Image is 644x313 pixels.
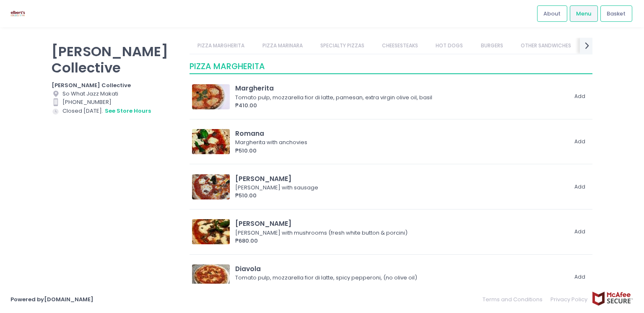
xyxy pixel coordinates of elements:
div: [PERSON_NAME] with mushrooms (fresh white button & porcini) [235,229,564,237]
img: Margherita ai Funghi [192,219,230,244]
div: [PERSON_NAME] [235,174,567,184]
img: Margherita [192,84,230,109]
b: [PERSON_NAME] Collective [52,81,131,89]
button: Add [570,135,590,149]
a: HOT DOGS [428,38,471,54]
div: [PERSON_NAME] with sausage [235,184,564,192]
div: ₱630.00 [235,282,567,290]
a: PIZZA MARINARA [254,38,311,54]
a: Powered by[DOMAIN_NAME] [10,295,93,303]
a: PIZZA MARGHERITA [190,38,253,54]
span: PIZZA MARGHERITA [190,61,265,72]
a: BURGERS [473,38,511,54]
a: Menu [570,5,598,21]
button: see store hours [104,106,151,116]
img: Romana [192,129,230,154]
a: OTHER SANDWICHES [512,38,579,54]
a: Privacy Policy [547,291,592,308]
div: [PERSON_NAME] [235,219,567,228]
button: Add [570,180,590,194]
div: Romana [235,129,567,138]
div: ₱510.00 [235,147,567,155]
img: logo [10,6,25,21]
img: mcafee-secure [592,291,634,306]
div: So What Jazz Makati [52,90,179,98]
span: About [543,10,561,18]
div: Closed [DATE]. [52,106,179,116]
a: About [537,5,567,21]
button: Add [570,270,590,284]
div: Tomato pulp, mozzarella fior di latte, spicy pepperoni, (no olive oil) [235,274,564,282]
button: Add [570,90,590,103]
div: ₱510.00 [235,191,567,200]
div: Diavola [235,264,567,274]
button: Add [570,225,590,239]
a: Terms and Conditions [483,291,547,308]
div: ₱680.00 [235,237,567,245]
div: Margherita with anchovies [235,138,564,147]
div: Tomato pulp, mozzarella fior di latte, pamesan, extra virgin olive oil, basil [235,93,564,102]
div: ‭[PHONE_NUMBER]‬ [52,98,179,106]
img: Diavola [192,264,230,290]
p: [PERSON_NAME] Collective [52,43,179,76]
div: Margherita [235,83,567,93]
a: CHEESESTEAKS [374,38,426,54]
span: Menu [576,10,591,18]
img: Margherita al Salsiccia [192,174,230,199]
a: SPECIALTY PIZZAS [312,38,372,54]
span: Basket [607,10,626,18]
div: ₱410.00 [235,101,567,110]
